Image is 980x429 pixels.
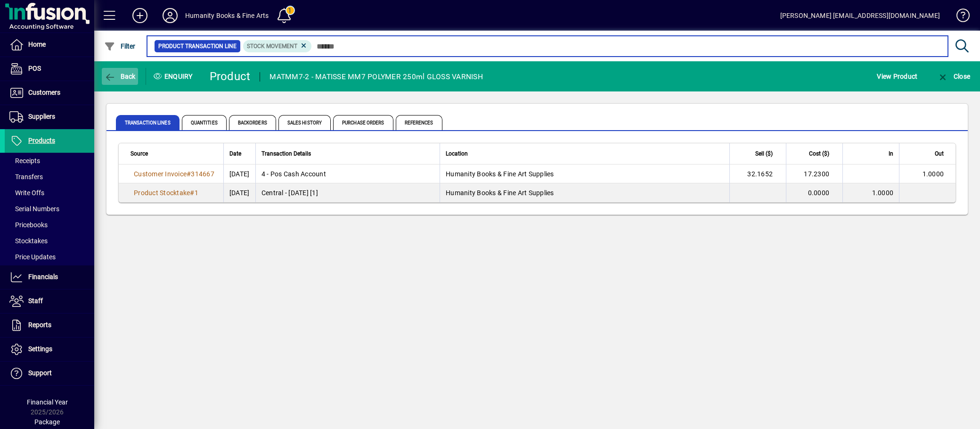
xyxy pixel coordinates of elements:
a: Price Updates [5,249,94,265]
span: Sales History [278,115,331,130]
span: Date [229,148,241,159]
td: [DATE] [223,165,255,183]
span: Cost ($) [809,148,829,159]
a: Home [5,33,94,57]
app-page-header-button: Back [94,68,146,85]
a: Customers [5,81,94,105]
span: Humanity Books & Fine Art Supplies [446,170,554,178]
a: Support [5,362,94,385]
a: Receipts [5,153,94,169]
span: View Product [877,69,917,84]
div: Enquiry [146,69,203,84]
a: Customer Invoice#314667 [131,169,218,179]
td: 4 - Pos Cash Account [255,165,440,183]
span: Humanity Books & Fine Art Supplies [446,189,554,197]
a: Product Stocktake#1 [131,188,202,198]
span: Out [935,148,944,159]
span: Products [28,137,55,144]
span: In [889,148,893,159]
span: 1.0000 [872,189,894,197]
div: MATMM7-2 - MATISSE MM7 POLYMER 250ml GLOSS VARNISH [269,69,483,84]
button: Close [935,68,972,85]
a: Write Offs [5,185,94,201]
span: Sell ($) [755,148,773,159]
a: Pricebooks [5,217,94,233]
td: 0.0000 [786,183,842,202]
span: Settings [28,345,52,353]
a: Suppliers [5,105,94,129]
div: Source [131,148,218,159]
span: 314667 [191,170,214,178]
div: Cost ($) [792,148,838,159]
div: Location [446,148,724,159]
span: # [190,189,194,197]
span: Write Offs [9,189,44,197]
span: Customers [28,89,60,96]
a: Stocktakes [5,233,94,249]
span: Financials [28,273,58,280]
a: Serial Numbers [5,201,94,217]
a: Reports [5,313,94,337]
span: Customer Invoice [134,170,187,178]
div: Sell ($) [735,148,781,159]
span: Serial Numbers [9,205,59,213]
span: Support [28,369,52,377]
td: 32.1652 [729,165,786,183]
span: Back [104,73,136,80]
span: 1 [195,189,198,197]
span: Staff [28,297,43,305]
span: POS [28,65,41,72]
span: Product Transaction Line [158,41,237,51]
span: Filter [104,42,136,50]
span: Suppliers [28,113,55,120]
div: [PERSON_NAME] [EMAIL_ADDRESS][DOMAIN_NAME] [780,8,940,23]
button: Add [125,7,155,24]
a: Staff [5,289,94,313]
span: Close [937,73,970,80]
span: Package [34,418,60,426]
span: Price Updates [9,253,56,261]
td: Central - [DATE] [1] [255,183,440,202]
span: Transfers [9,173,43,181]
span: Receipts [9,157,40,165]
span: Stock movement [247,43,297,49]
td: 17.2300 [786,165,842,183]
span: # [187,170,191,178]
span: Location [446,148,468,159]
span: Reports [28,321,51,329]
mat-chip: Product Transaction Type: Stock movement [243,40,312,52]
a: POS [5,57,94,81]
a: Transfers [5,169,94,185]
a: Knowledge Base [949,2,968,33]
span: Stocktakes [9,237,48,245]
span: Home [28,41,46,48]
span: Transaction Lines [116,115,180,130]
div: Product [210,69,251,84]
div: Date [229,148,250,159]
a: Financials [5,265,94,289]
span: Product Stocktake [134,189,190,197]
button: Filter [102,38,138,55]
span: Pricebooks [9,221,48,229]
span: Financial Year [27,398,68,406]
span: Purchase Orders [333,115,393,130]
app-page-header-button: Close enquiry [927,68,980,85]
span: Backorders [229,115,276,130]
div: Humanity Books & Fine Arts [185,8,269,23]
button: Profile [155,7,185,24]
a: Settings [5,338,94,361]
span: Transaction Details [261,148,311,159]
span: References [396,115,442,130]
button: View Product [874,68,920,85]
span: Source [131,148,148,159]
td: [DATE] [223,183,255,202]
button: Back [102,68,138,85]
span: 1.0000 [923,170,944,178]
span: Quantities [182,115,227,130]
